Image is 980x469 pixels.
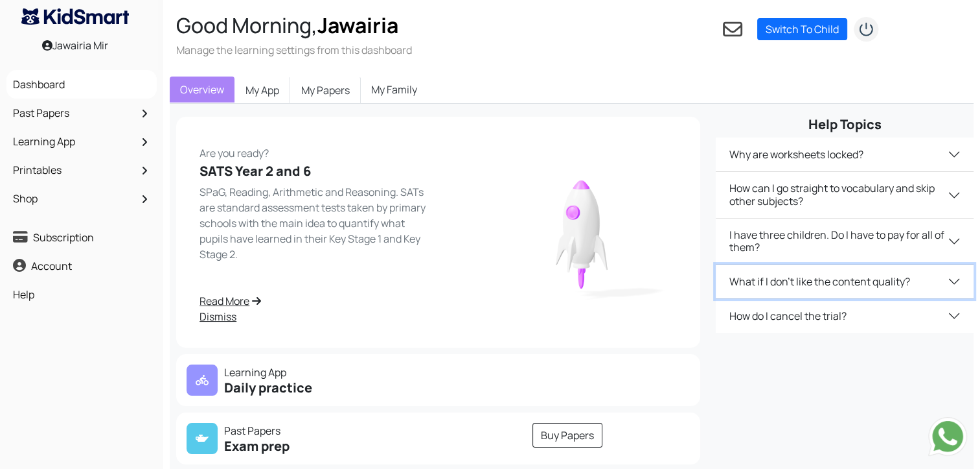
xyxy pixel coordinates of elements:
a: Dismiss [199,309,431,324]
a: Learning App [10,130,154,152]
a: Overview [170,77,234,102]
img: KidSmart logo [21,8,129,25]
a: Dashboard [10,73,154,95]
a: Read More [199,293,431,309]
img: Send whatsapp message to +442080035976 [928,417,967,456]
img: logout2.png [853,16,879,42]
p: SPaG, Reading, Arithmetic and Reasoning. SATs are standard assessment tests taken by primary scho... [199,184,431,262]
a: Subscription [10,226,154,248]
a: Printables [10,159,154,181]
p: Learning App [187,365,431,380]
p: Past Papers [187,423,431,439]
h5: Help Topics [716,117,974,132]
a: Shop [10,187,154,210]
span: Jawairia [317,11,398,40]
a: Account [10,255,154,277]
h5: Exam prep [187,439,431,454]
p: Are you ready? [199,140,431,161]
img: rocket [487,162,677,303]
a: Buy Papers [532,423,602,448]
button: How do I cancel the trial? [716,299,974,333]
button: What if I don't like the content quality? [716,265,974,298]
button: How can I go straight to vocabulary and skip other subjects? [716,172,974,217]
a: My Papers [290,77,361,104]
a: My App [234,77,290,104]
a: My Family [361,77,427,102]
h2: Good Morning, [176,13,412,38]
button: I have three children. Do I have to pay for all of them? [716,219,974,264]
a: Switch To Child [757,18,847,40]
a: Past Papers [10,102,154,124]
a: Help [10,283,154,306]
h5: SATS Year 2 and 6 [199,163,431,179]
h3: Manage the learning settings from this dashboard [176,43,412,57]
h5: Daily practice [187,380,431,396]
button: Why are worksheets locked? [716,138,974,171]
